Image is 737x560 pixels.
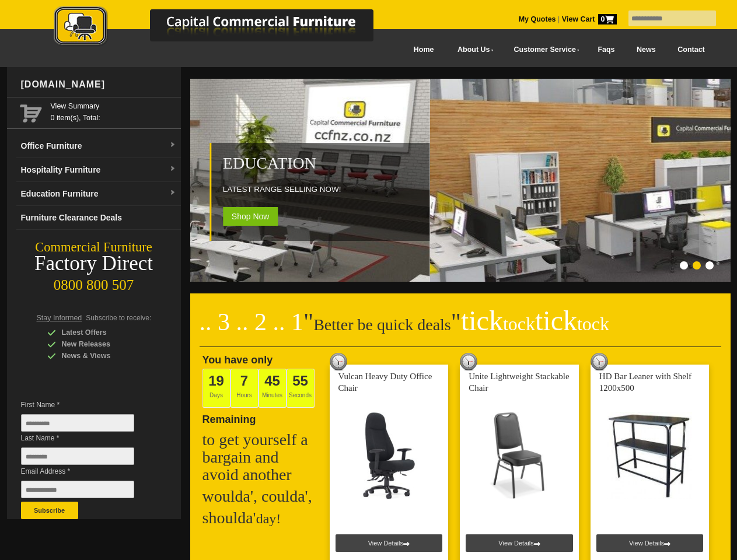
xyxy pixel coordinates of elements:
img: tick tock deal clock [591,353,608,370]
span: tock [577,313,609,334]
div: Factory Direct [7,256,181,272]
span: 0 [598,14,617,24]
a: My Quotes [519,15,556,23]
h2: Better be quick deals [200,312,721,347]
span: " [303,309,313,335]
div: [DOMAIN_NAME] [16,67,181,102]
a: Capital Commercial Furniture Logo [22,6,430,52]
div: Commercial Furniture [7,239,181,256]
span: Shop Now [223,207,278,226]
span: Last Name * [21,432,152,444]
a: View Summary [51,100,176,112]
a: Faqs [587,37,626,63]
img: Capital Commercial Furniture Logo [22,6,430,48]
span: Seconds [287,369,315,408]
span: 7 [240,373,248,388]
span: Stay Informed [37,314,82,322]
span: Hours [230,369,259,408]
a: Customer Service [501,37,586,63]
a: View Cart0 [560,15,616,23]
div: Latest Offers [47,327,158,338]
span: 55 [292,373,308,388]
img: dropdown [169,142,176,149]
li: Page dot 2 [693,261,701,269]
strong: View Cart [562,15,617,23]
button: Subscribe [21,502,78,519]
h2: shoulda' [202,509,319,527]
span: Subscribe to receive: [86,314,151,322]
span: 0 item(s), Total: [51,100,176,122]
span: You have only [202,354,273,366]
span: " [451,309,609,335]
a: About Us [445,37,501,63]
span: tock [503,313,535,334]
span: First Name * [21,399,152,411]
a: Education Furnituredropdown [16,182,181,206]
h2: Education [223,155,424,172]
a: News [626,37,666,63]
h2: woulda', coulda', [202,488,319,505]
li: Page dot 1 [680,261,688,269]
img: tick tock deal clock [460,353,477,370]
span: 19 [208,373,224,388]
span: 45 [264,373,280,388]
img: tick tock deal clock [330,353,347,370]
span: Days [202,369,230,408]
input: Last Name * [21,447,134,465]
img: dropdown [169,166,176,173]
h2: to get yourself a bargain and avoid another [202,431,319,484]
span: Minutes [259,369,287,408]
a: Contact [666,37,715,63]
span: day! [256,511,281,526]
div: 0800 800 507 [7,271,181,293]
img: dropdown [169,190,176,197]
span: Remaining [202,409,256,425]
p: LATEST RANGE SELLING NOW! [223,184,424,195]
a: Office Furnituredropdown [16,134,181,158]
input: First Name * [21,414,134,432]
input: Email Address * [21,481,134,498]
span: .. 3 .. 2 .. 1 [200,309,304,335]
div: News & Views [47,350,158,362]
li: Page dot 3 [705,261,714,269]
a: Furniture Clearance Deals [16,206,181,230]
span: tick tick [461,305,609,336]
span: Email Address * [21,466,152,477]
a: Hospitality Furnituredropdown [16,158,181,182]
div: New Releases [47,338,158,350]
